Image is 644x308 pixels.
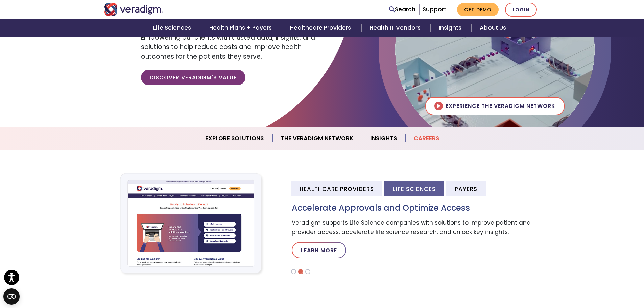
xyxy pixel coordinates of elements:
[384,181,444,196] li: Life Sciences
[272,130,362,147] a: The Veradigm Network
[431,19,472,37] a: Insights
[446,181,486,196] li: Payers
[423,5,446,14] a: Support
[361,19,431,37] a: Health IT Vendors
[292,203,540,213] h3: Accelerate Approvals and Optimize Access
[197,130,272,147] a: Explore Solutions
[291,181,382,196] li: Healthcare Providers
[389,5,415,14] a: Search
[3,288,20,305] button: Open CMP widget
[362,130,406,147] a: Insights
[201,19,282,37] a: Health Plans + Payers
[457,3,499,16] a: Get Demo
[145,19,201,37] a: Life Sciences
[141,70,245,85] a: Discover Veradigm's Value
[505,3,537,17] a: Login
[406,130,447,147] a: Careers
[282,19,361,37] a: Healthcare Providers
[292,242,346,258] a: Learn More
[472,19,514,37] a: About Us
[104,3,163,16] img: Veradigm logo
[292,218,540,237] p: Veradigm supports Life Science companies with solutions to improve patient and provider access, a...
[141,33,315,61] span: Empowering our clients with trusted data, insights, and solutions to help reduce costs and improv...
